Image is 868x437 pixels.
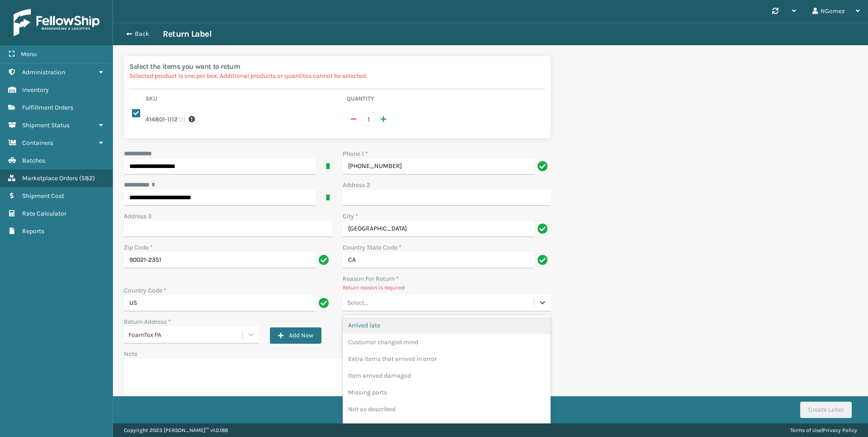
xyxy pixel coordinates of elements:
[347,298,368,307] div: Select...
[124,243,153,252] label: Zip Code
[343,274,399,283] label: Reason For Return
[129,71,545,81] p: Selected product is one per box. Additional products or quantites cannot be selected.
[179,115,186,124] span: ( 1 )
[22,121,70,129] span: Shipment Status
[124,286,166,295] label: Country Code
[823,427,857,433] a: Privacy Policy
[22,210,66,217] span: Rate Calculator
[343,180,370,190] label: Address 2
[22,174,78,182] span: Marketplace Orders
[343,401,551,418] div: Not as described
[343,418,551,434] div: Wrong item sent
[124,211,151,221] label: Address 3
[22,157,45,164] span: Batches
[124,423,228,437] p: Copyright 2023 [PERSON_NAME]™ v 1.0.188
[128,330,243,340] div: FoamTex PA
[22,227,44,235] span: Reports
[14,9,99,36] img: logo
[800,402,852,418] button: Create Label
[129,62,545,71] h2: Select the items you want to return
[343,351,551,367] div: Extra items that arrived in error
[22,68,65,76] span: Administration
[22,192,64,200] span: Shipment Cost
[22,104,73,111] span: Fulfillment Orders
[79,174,95,182] span: ( 582 )
[344,95,545,106] th: Quantity
[790,423,857,437] div: |
[143,95,344,106] th: Sku
[343,283,551,292] p: Return reason is required
[343,334,551,351] div: Customer changed mind
[22,86,49,94] span: Inventory
[343,367,551,384] div: Item arrived damaged
[121,30,163,38] button: Back
[343,384,551,401] div: Missing parts
[790,427,821,433] a: Terms of Use
[270,327,321,344] button: Add New
[124,350,137,358] label: Note
[163,29,212,39] h3: Return Label
[22,139,53,147] span: Containers
[146,115,178,124] label: 414801-1112
[343,243,401,252] label: Country State Code
[124,317,171,327] label: Return Address
[343,211,358,221] label: City
[343,149,368,158] label: Phone 1
[21,50,37,58] span: Menu
[343,317,551,334] div: Arrived late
